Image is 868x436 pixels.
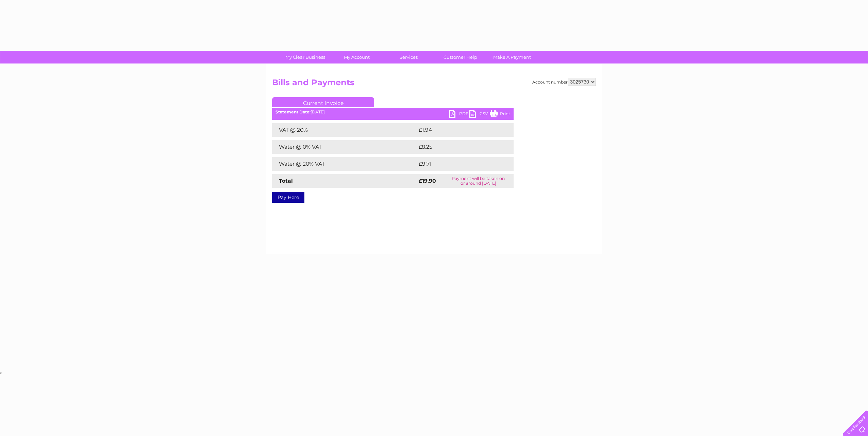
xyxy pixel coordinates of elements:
a: My Clear Business [277,51,333,63]
td: Water @ 20% VAT [272,157,417,171]
a: My Account [329,51,385,63]
a: CSV [469,110,490,120]
a: Current Invoice [272,97,374,107]
td: £1.94 [417,123,497,137]
b: Statement Date: [276,109,311,114]
div: [DATE] [272,110,514,114]
a: Print [490,110,510,120]
div: Account number [532,78,596,86]
a: PDF [449,110,469,120]
td: £8.25 [417,140,498,154]
strong: £19.90 [419,178,436,184]
td: Payment will be taken on or around [DATE] [443,174,514,188]
td: Water @ 0% VAT [272,140,417,154]
a: Pay Here [272,192,304,203]
td: £9.71 [417,157,497,171]
strong: Total [279,178,293,184]
h2: Bills and Payments [272,78,596,91]
td: VAT @ 20% [272,123,417,137]
a: Services [381,51,437,63]
a: Make A Payment [484,51,540,63]
a: Customer Help [432,51,488,63]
